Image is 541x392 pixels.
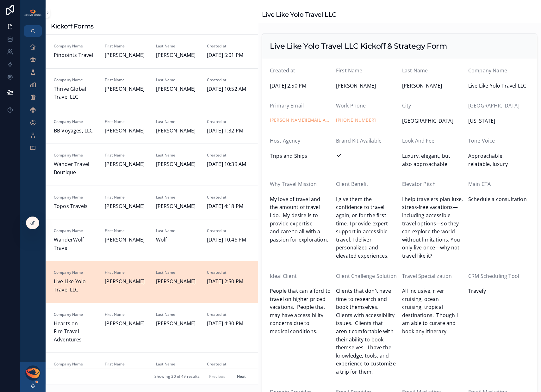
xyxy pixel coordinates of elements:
span: Company Name [54,362,97,367]
span: Last Name [156,228,199,233]
span: [DATE] 10:39 AM [207,160,250,168]
span: Last Name [156,153,199,158]
span: First Name [105,270,148,275]
a: Company NameBB Voyages, LLCFirst Name[PERSON_NAME]Last Name[PERSON_NAME]Created at[DATE] 1:32 PM [46,110,258,144]
span: Hearts on Fire Travel Adventures [54,320,97,344]
span: Tone Voice [468,137,495,144]
span: [PERSON_NAME] [156,202,199,211]
a: Company NameTopos TravelsFirst Name[PERSON_NAME]Last Name[PERSON_NAME]Created at[DATE] 4:18 PM [46,186,258,219]
span: [PERSON_NAME] [105,202,148,211]
a: Company NameThrive Global Travel LLCFirst Name[PERSON_NAME]Last Name[PERSON_NAME]Created at[DATE]... [46,68,258,110]
span: Created at [207,362,250,367]
h1: Live Like Yolo Travel LLC [262,10,336,19]
span: [DATE] 2:50 PM [270,82,331,90]
span: Company Name [54,270,97,275]
button: Next [233,371,250,381]
span: Showing 30 of 49 results [154,374,200,379]
span: Wolf [156,236,199,244]
span: [GEOGRAPHIC_DATA] [468,102,519,109]
span: First Name [105,195,148,200]
span: Company Name [468,67,507,74]
span: I give them the confidence to travel again, or for the first time. I provide expert support in ac... [336,195,397,260]
a: [PHONE_NUMBER] [336,117,376,123]
span: Schedule a consultation [468,195,529,204]
span: Last Name [156,270,199,275]
span: Live Like Yolo Travel LLC [468,82,529,90]
span: [DATE] 5:01 PM [207,51,250,59]
span: Look And Feel [402,137,436,144]
span: [PERSON_NAME] [105,51,148,59]
a: Company NameHearts on Fire Travel AdventuresFirst Name[PERSON_NAME]Last Name[PERSON_NAME]Created ... [46,303,258,353]
span: Last Name [156,77,199,83]
span: Clients that don't have time to research and book themselves. Clients with accessibility issues. ... [336,287,397,376]
span: Last Name [156,44,199,49]
span: [DATE] 10:46 PM [207,236,250,244]
span: Main CTA [468,181,491,187]
span: [PERSON_NAME] [105,127,148,135]
span: Company Name [54,228,97,233]
span: CRM Scheduling Tool [468,273,519,279]
span: Last Name [156,362,199,367]
span: Created at [207,44,250,49]
span: Created at [207,195,250,200]
img: App logo [24,9,42,16]
span: [PERSON_NAME] [105,278,148,286]
span: Wander Travel Boutique [54,160,97,176]
span: I help travelers plan luxe, stress-free vacations—including accessible travel options—so they can... [402,195,463,260]
span: [PERSON_NAME] [105,320,148,328]
span: [DATE] 1:32 PM [207,127,250,135]
span: First Name [105,153,148,158]
span: Thrive Global Travel LLC [54,85,97,101]
a: [PERSON_NAME][EMAIL_ADDRESS][DOMAIN_NAME] [270,117,331,123]
span: Company Name [54,44,97,49]
span: Company Name [54,312,97,317]
span: [PERSON_NAME] [156,160,199,168]
span: [DATE] 10:52 AM [207,85,250,93]
span: [US_STATE] [468,117,529,125]
span: Company Name [54,195,97,200]
span: Last Name [156,119,199,124]
span: Work Phone [336,102,366,109]
span: City [402,102,411,109]
span: First Name [105,44,148,49]
span: Created at [207,270,250,275]
h2: Live Like Yolo Travel LLC Kickoff & Strategy Form [270,41,447,51]
span: Client Benefit [336,181,368,187]
span: BB Voyages, LLC [54,127,97,135]
span: First Name [105,228,148,233]
span: All inclusive, river cruising, ocean cruising, tropical destinations. Though I am able to curate ... [402,287,463,336]
span: Last Name [156,195,199,200]
span: [PERSON_NAME] [105,236,148,244]
a: Company NameWanderWolf TravelFirst Name[PERSON_NAME]Last NameWolfCreated at[DATE] 10:46 PM [46,219,258,261]
span: [DATE] 4:30 PM [207,320,250,328]
span: Company Name [54,153,97,158]
span: First Name [105,362,148,367]
span: [PERSON_NAME] [156,85,199,93]
span: [DATE] 2:50 PM [207,278,250,286]
span: Travel Specialization [402,273,452,279]
div: scrollable content [20,37,46,162]
span: Created at [270,67,295,74]
span: Created at [207,153,250,158]
span: My love of travel and the amount of travel I do. My desire is to provide expertise and care to al... [270,195,331,244]
span: Approachable, relatable, luxury [468,152,529,168]
span: Why Travel Mission [270,181,317,187]
span: Last Name [156,312,199,317]
span: Travefy [468,287,529,295]
span: Last Name [402,67,428,74]
span: Ideal Client [270,273,297,279]
h1: Kickoff Forms [51,22,94,31]
span: Elevator Pitch [402,181,436,187]
span: First Name [105,312,148,317]
span: [PERSON_NAME] [156,51,199,59]
span: Company Name [54,77,97,83]
span: Created at [207,77,250,83]
a: Company NameWander Travel BoutiqueFirst Name[PERSON_NAME]Last Name[PERSON_NAME]Created at[DATE] 1... [46,144,258,185]
span: Created at [207,119,250,124]
span: Trips and Ships [270,152,331,160]
span: [GEOGRAPHIC_DATA] [402,117,463,125]
span: First Name [336,67,363,74]
span: First Name [105,77,148,83]
span: [PERSON_NAME] [105,85,148,93]
span: [PERSON_NAME] [105,160,148,168]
